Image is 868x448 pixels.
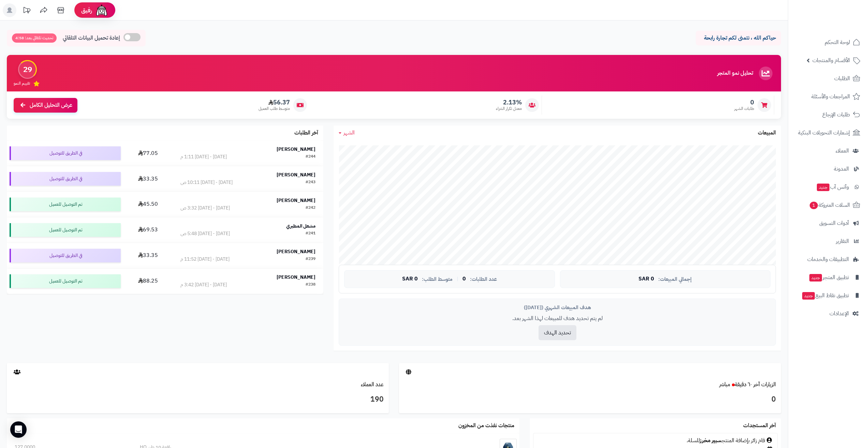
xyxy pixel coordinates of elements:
div: تم التوصيل للعميل [10,274,121,288]
span: طلبات الإرجاع [822,110,850,119]
span: 0 SAR [402,276,418,282]
div: قام زائر بإضافة المنتج للسلة. [537,437,774,445]
a: تحديثات المنصة [18,3,35,19]
div: [DATE] - [DATE] 10:11 ص [180,179,233,186]
span: 0 SAR [638,276,654,282]
div: [DATE] - [DATE] 3:32 ص [180,205,230,212]
strong: [PERSON_NAME] [277,274,315,281]
div: تم التوصيل للعميل [10,223,121,237]
span: عرض التحليل الكامل [30,101,72,109]
span: متوسط طلب العميل [259,106,290,112]
a: السلات المتروكة1 [792,197,864,213]
h3: 190 [12,394,384,405]
span: 0 [734,99,754,106]
a: أدوات التسويق [792,215,864,231]
a: لوحة التحكم [792,34,864,50]
h3: منتجات نفذت من المخزون [458,423,514,429]
a: عدد العملاء [361,380,384,389]
a: سبير مخرز [700,436,722,445]
span: الطلبات [834,74,850,83]
strong: [PERSON_NAME] [277,171,315,178]
a: تطبيق المتجرجديد [792,269,864,286]
div: في الطريق للتوصيل [10,146,121,160]
span: التقارير [836,236,849,246]
a: الشهر [339,129,355,137]
span: جديد [817,184,829,191]
span: 2.13% [496,99,522,106]
a: الإعدادات [792,305,864,322]
div: #239 [306,256,315,263]
span: 0 [462,276,466,282]
span: عدد الطلبات: [470,276,497,282]
span: متوسط الطلب: [422,276,453,282]
a: إشعارات التحويلات البنكية [792,125,864,141]
button: تحديد الهدف [539,325,576,340]
img: ai-face.png [95,3,108,17]
span: | [457,276,458,281]
h3: آخر المستجدات [743,423,776,429]
td: 88.25 [123,269,173,294]
span: إجمالي المبيعات: [658,276,692,282]
span: 1 [809,201,818,209]
a: وآتس آبجديد [792,179,864,195]
a: الزيارات آخر ٦٠ دقيقةمباشر [719,380,776,389]
h3: المبيعات [758,130,776,136]
div: هدف المبيعات الشهري ([DATE]) [344,304,770,311]
a: طلبات الإرجاع [792,106,864,123]
span: الأقسام والمنتجات [812,56,850,65]
a: المراجعات والأسئلة [792,88,864,105]
div: [DATE] - [DATE] 11:52 م [180,256,230,263]
div: [DATE] - [DATE] 3:42 م [180,281,227,288]
span: السلات المتروكة [809,200,850,210]
span: وآتس آب [816,182,849,192]
span: رفيق [81,6,92,14]
div: #238 [306,281,315,288]
p: حياكم الله ، نتمنى لكم تجارة رابحة [701,34,776,42]
h3: آخر الطلبات [294,130,318,136]
a: العملاء [792,143,864,159]
span: معدل تكرار الشراء [496,106,522,112]
span: طلبات الشهر [734,106,754,112]
span: تقييم النمو [14,81,30,86]
strong: مشعل المطيري [286,222,315,230]
span: المدونة [834,164,849,174]
span: تطبيق المتجر [809,273,849,282]
span: إشعارات التحويلات البنكية [798,128,850,138]
p: لم يتم تحديد هدف للمبيعات لهذا الشهر بعد. [344,315,770,322]
a: الطلبات [792,70,864,87]
td: 33.35 [123,166,173,191]
span: جديد [802,292,815,300]
span: جديد [809,274,822,281]
strong: [PERSON_NAME] [277,248,315,255]
h3: 0 [404,394,776,405]
strong: [PERSON_NAME] [277,197,315,204]
td: 77.05 [123,141,173,166]
span: إعادة تحميل البيانات التلقائي [63,34,120,42]
td: 45.50 [123,192,173,217]
span: تحديث تلقائي بعد: 4:58 [12,33,57,43]
span: لوحة التحكم [825,38,850,47]
div: #244 [306,154,315,160]
small: مباشر [719,380,730,389]
span: العملاء [836,146,849,156]
a: التقارير [792,233,864,249]
a: تطبيق نقاط البيعجديد [792,287,864,304]
div: في الطريق للتوصيل [10,249,121,262]
div: Open Intercom Messenger [10,421,27,438]
span: 56.37 [259,99,290,106]
div: تم التوصيل للعميل [10,198,121,211]
span: التطبيقات والخدمات [807,255,849,264]
span: تطبيق نقاط البيع [801,291,849,300]
td: 69.53 [123,217,173,243]
div: #243 [306,179,315,186]
span: الشهر [343,129,355,137]
div: [DATE] - [DATE] 1:11 م [180,154,227,160]
span: الإعدادات [829,309,849,318]
a: عرض التحليل الكامل [14,98,77,113]
span: أدوات التسويق [819,218,849,228]
a: التطبيقات والخدمات [792,251,864,268]
h3: تحليل نمو المتجر [717,70,753,76]
div: #242 [306,205,315,212]
strong: [PERSON_NAME] [277,146,315,153]
img: logo-2.png [822,8,862,22]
